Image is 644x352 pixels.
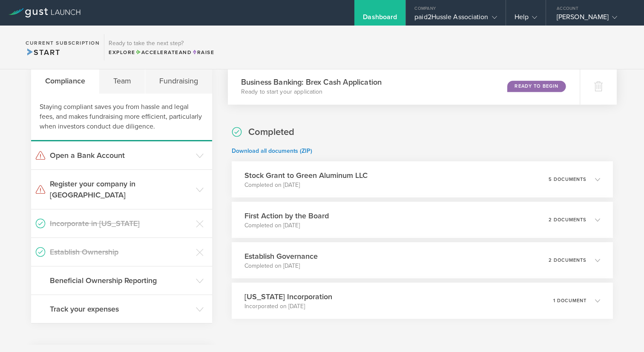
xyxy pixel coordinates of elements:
[145,68,212,94] div: Fundraising
[50,246,192,258] h3: Establish Ownership
[549,258,586,263] p: 2 documents
[50,218,192,229] h3: Incorporate in [US_STATE]
[232,147,312,155] a: Download all documents (ZIP)
[553,298,586,303] p: 1 document
[507,80,566,92] div: Ready to Begin
[109,49,214,56] div: Explore
[50,303,192,315] h3: Track your expenses
[50,275,192,286] h3: Beneficial Ownership Reporting
[104,34,218,60] div: Ready to take the next step?ExploreAccelerateandRaise
[363,13,397,26] div: Dashboard
[244,221,329,230] p: Completed on [DATE]
[244,170,368,181] h3: Stock Grant to Green Aluminum LLC
[31,68,99,94] div: Compliance
[549,177,586,182] p: 5 documents
[135,49,192,55] span: and
[109,40,214,46] h3: Ready to take the next step?
[515,13,537,26] div: Help
[50,178,192,200] h3: Register your company in [GEOGRAPHIC_DATA]
[26,48,60,57] span: Start
[244,210,329,221] h3: First Action by the Board
[601,311,644,352] iframe: Chat Widget
[241,76,381,88] h3: Business Banking: Brex Cash Application
[244,302,332,311] p: Incorporated on [DATE]
[192,49,214,55] span: Raise
[549,217,586,222] p: 2 documents
[228,68,580,105] div: Business Banking: Brex Cash ApplicationReady to start your applicationReady to Begin
[26,40,100,46] h2: Current Subscription
[244,251,318,262] h3: Establish Governance
[557,13,629,26] div: [PERSON_NAME]
[244,262,318,270] p: Completed on [DATE]
[248,126,294,138] h2: Completed
[135,49,179,55] span: Accelerate
[241,88,381,96] p: Ready to start your application
[244,181,368,189] p: Completed on [DATE]
[414,13,497,26] div: paid2Hussle Association
[31,94,212,141] div: Staying compliant saves you from hassle and legal fees, and makes fundraising more efficient, par...
[50,150,192,161] h3: Open a Bank Account
[244,291,332,302] h3: [US_STATE] Incorporation
[99,68,145,94] div: Team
